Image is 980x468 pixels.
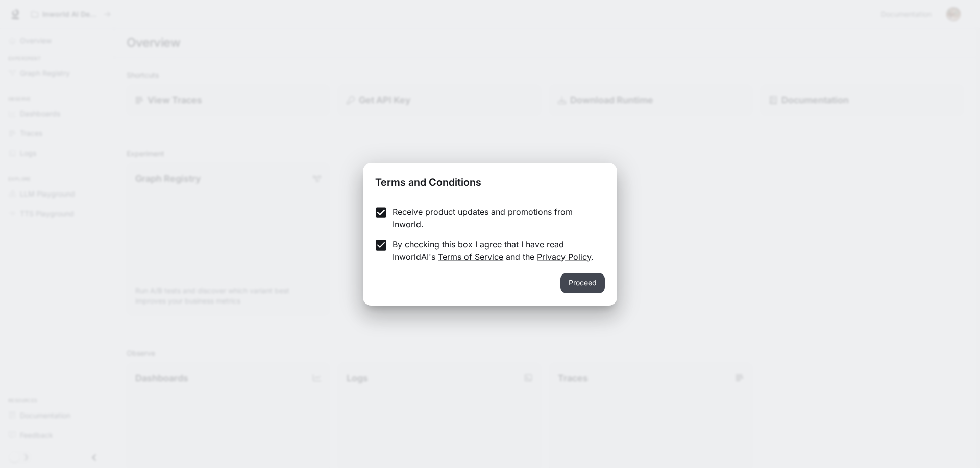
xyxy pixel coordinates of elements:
p: By checking this box I agree that I have read InworldAI's and the . [393,238,597,263]
a: Terms of Service [438,252,503,262]
h2: Terms and Conditions [363,163,617,198]
p: Receive product updates and promotions from Inworld. [393,206,597,230]
a: Privacy Policy [537,252,591,262]
button: Proceed [560,273,605,293]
